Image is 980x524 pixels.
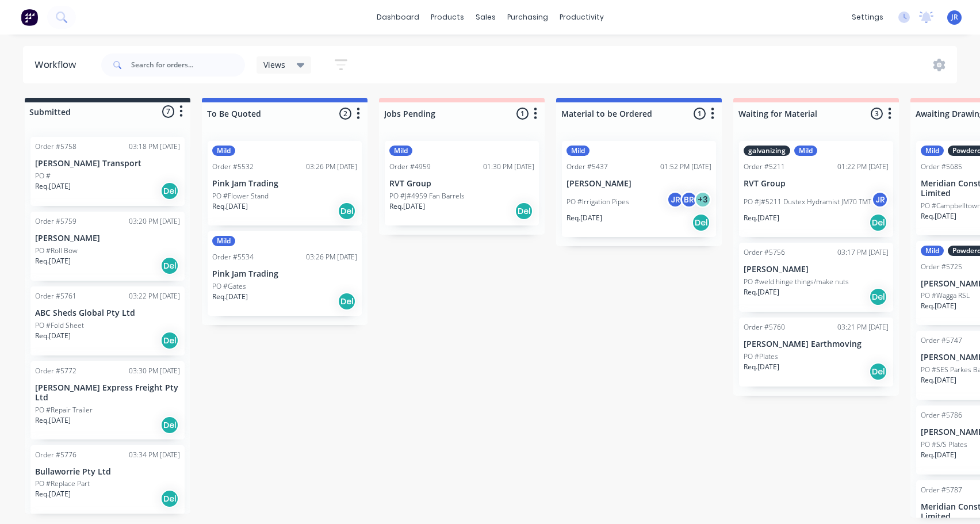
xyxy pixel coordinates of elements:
div: products [425,9,470,26]
div: 03:20 PM [DATE] [129,216,180,227]
p: [PERSON_NAME] [35,234,180,243]
p: PO #Replace Part [35,479,90,489]
div: 03:18 PM [DATE] [129,141,180,152]
p: Req. [DATE] [921,375,956,385]
div: sales [470,9,502,26]
div: 01:52 PM [DATE] [660,162,711,172]
span: JR [951,12,958,22]
p: [PERSON_NAME] Earthmoving [744,339,889,349]
div: Order #575803:18 PM [DATE][PERSON_NAME] TransportPO #Req.[DATE]Del [30,137,185,206]
div: 03:26 PM [DATE] [306,162,357,172]
div: Order #5786 [921,410,962,420]
div: Del [869,213,887,232]
div: 03:21 PM [DATE] [837,322,889,332]
div: Mild [212,236,235,246]
p: Req. [DATE] [35,256,71,266]
div: Del [515,202,533,220]
span: Views [263,59,285,71]
div: Mild [212,146,235,156]
div: purchasing [502,9,554,26]
p: Req. [DATE] [212,292,248,302]
p: RVT Group [744,179,889,189]
div: Mild [794,146,817,156]
p: PO #J#4959 Fan Barrels [389,191,465,201]
p: Req. [DATE] [744,362,779,372]
p: Req. [DATE] [35,331,71,341]
div: JR [667,191,684,208]
div: Order #5760 [744,322,785,332]
div: Mild [566,146,589,156]
iframe: Intercom live chat [941,485,968,512]
input: Search for orders... [131,53,245,77]
div: Order #5761 [35,291,76,301]
div: Mild [921,146,944,156]
p: Req. [DATE] [566,213,602,223]
p: PO # [35,171,51,181]
img: Factory [21,9,38,26]
div: + 3 [694,191,711,208]
div: Del [160,331,179,350]
div: Order #5211 [744,162,785,172]
p: Req. [DATE] [921,211,956,221]
p: PO #Irrigation Pipes [566,197,629,207]
p: [PERSON_NAME] Express Freight Pty Ltd [35,383,180,403]
div: Del [338,202,356,220]
p: Req. [DATE] [35,489,71,499]
div: settings [846,9,889,26]
a: dashboard [371,9,425,26]
p: Req. [DATE] [35,181,71,192]
p: Req. [DATE] [744,287,779,297]
p: Req. [DATE] [921,301,956,311]
div: Order #5437 [566,162,608,172]
div: Order #5758 [35,141,76,152]
p: Req. [DATE] [744,213,779,223]
div: Order #576003:21 PM [DATE][PERSON_NAME] EarthmovingPO #PlatesReq.[DATE]Del [739,318,893,387]
div: Order #5759 [35,216,76,227]
div: Del [160,416,179,434]
div: Order #575903:20 PM [DATE][PERSON_NAME]PO #Roll BowReq.[DATE]Del [30,212,185,281]
div: Order #576103:22 PM [DATE]ABC Sheds Global Pty LtdPO #Fold SheetReq.[DATE]Del [30,286,185,355]
div: Order #5685 [921,162,962,172]
div: Order #577203:30 PM [DATE][PERSON_NAME] Express Freight Pty LtdPO #Repair TrailerReq.[DATE]Del [30,361,185,439]
div: Order #4959 [389,162,431,172]
p: PO #Fold Sheet [35,320,84,331]
p: ABC Sheds Global Pty Ltd [35,308,180,318]
p: Pink Jam Trading [212,269,357,279]
div: galvanizing [744,146,790,156]
div: Order #5776 [35,450,76,460]
div: Del [338,292,356,311]
div: Order #5725 [921,262,962,272]
p: [PERSON_NAME] [566,179,711,189]
div: Order #5532 [212,162,254,172]
p: PO #Wagga RSL [921,290,970,301]
div: 03:34 PM [DATE] [129,450,180,460]
p: Req. [DATE] [35,415,71,426]
p: RVT Group [389,179,534,189]
div: 03:17 PM [DATE] [837,247,889,258]
div: 01:30 PM [DATE] [483,162,534,172]
div: Mild [921,246,944,256]
div: 01:22 PM [DATE] [837,162,889,172]
p: PO #S/S Plates [921,439,967,450]
div: Order #5787 [921,485,962,495]
p: [PERSON_NAME] Transport [35,159,180,169]
p: PO #Flower Stand [212,191,269,201]
div: 03:22 PM [DATE] [129,291,180,301]
p: PO #Gates [212,281,246,292]
p: PO #weld hinge things/make nuts [744,277,849,287]
div: MildOrder #543701:52 PM [DATE][PERSON_NAME]PO #Irrigation PipesJRBR+3Req.[DATE]Del [562,141,716,237]
div: Workflow [35,58,82,72]
p: Req. [DATE] [212,201,248,212]
p: Req. [DATE] [921,450,956,460]
div: MildOrder #553403:26 PM [DATE]Pink Jam TradingPO #GatesReq.[DATE]Del [208,231,362,316]
p: PO #J#5211 Dustex Hydramist JM70 TMT [744,197,871,207]
div: 03:30 PM [DATE] [129,366,180,376]
div: Order #5756 [744,247,785,258]
div: Del [160,489,179,508]
div: Order #575603:17 PM [DATE][PERSON_NAME]PO #weld hinge things/make nutsReq.[DATE]Del [739,243,893,312]
p: Pink Jam Trading [212,179,357,189]
div: galvanizingMildOrder #521101:22 PM [DATE]RVT GroupPO #J#5211 Dustex Hydramist JM70 TMTJRReq.[DATE... [739,141,893,237]
p: Req. [DATE] [389,201,425,212]
div: Del [160,257,179,275]
div: Del [692,213,710,232]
